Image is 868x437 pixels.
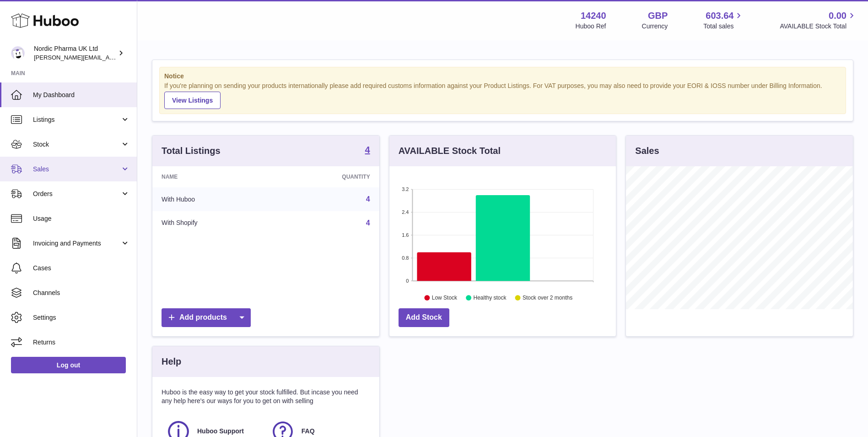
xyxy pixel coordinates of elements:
[635,145,659,157] h3: Sales
[365,145,370,154] strong: 4
[780,22,857,31] span: AVAILABLE Stock Total
[703,22,744,31] span: Total sales
[197,427,244,436] span: Huboo Support
[576,22,606,31] div: Huboo Ref
[432,295,458,301] text: Low Stock
[402,232,409,238] text: 1.6
[402,209,409,215] text: 2.4
[11,357,126,373] a: Log out
[703,10,744,31] a: 603.64 Total sales
[829,10,846,22] span: 0.00
[33,190,120,198] span: Orders
[402,255,409,261] text: 0.8
[34,54,183,61] span: [PERSON_NAME][EMAIL_ADDRESS][DOMAIN_NAME]
[365,145,370,156] a: 4
[366,219,370,227] a: 4
[402,186,409,192] text: 3.2
[11,46,25,60] img: joe.plant@parapharmdev.com
[33,239,120,248] span: Invoicing and Payments
[642,22,668,31] div: Currency
[162,388,370,405] p: Huboo is the easy way to get your stock fulfilled. But incase you need any help here's our ways f...
[33,313,130,322] span: Settings
[164,82,841,109] div: If you're planning on sending your products internationally please add required customs informati...
[152,166,275,187] th: Name
[164,92,221,109] a: View Listings
[33,165,120,174] span: Sales
[399,308,449,327] a: Add Stock
[648,10,668,22] strong: GBP
[33,214,130,223] span: Usage
[581,10,606,22] strong: 14240
[302,427,315,436] span: FAQ
[275,166,379,187] th: Quantity
[162,145,221,157] h3: Total Listings
[162,355,181,368] h3: Help
[523,295,572,301] text: Stock over 2 months
[473,295,507,301] text: Healthy stock
[406,278,409,284] text: 0
[152,211,275,235] td: With Shopify
[33,289,130,297] span: Channels
[34,44,116,62] div: Nordic Pharma UK Ltd
[780,10,857,31] a: 0.00 AVAILABLE Stock Total
[33,115,120,124] span: Listings
[33,91,130,99] span: My Dashboard
[399,145,501,157] h3: AVAILABLE Stock Total
[33,264,130,273] span: Cases
[33,140,120,149] span: Stock
[33,338,130,347] span: Returns
[366,195,370,203] a: 4
[706,10,733,22] span: 603.64
[164,72,841,81] strong: Notice
[152,187,275,211] td: With Huboo
[162,308,251,327] a: Add products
